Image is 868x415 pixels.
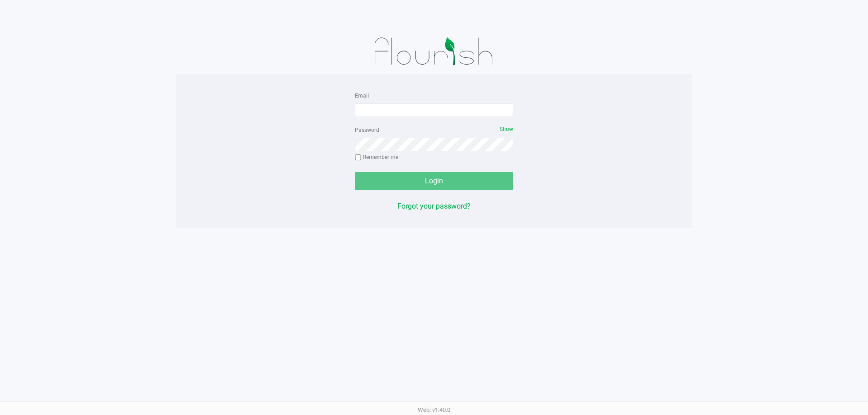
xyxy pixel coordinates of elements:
label: Email [355,92,369,100]
label: Password [355,126,379,134]
span: Show [500,126,513,132]
input: Remember me [355,154,361,161]
button: Forgot your password? [397,201,471,212]
span: Web: v1.40.0 [418,406,450,413]
label: Remember me [355,153,398,161]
